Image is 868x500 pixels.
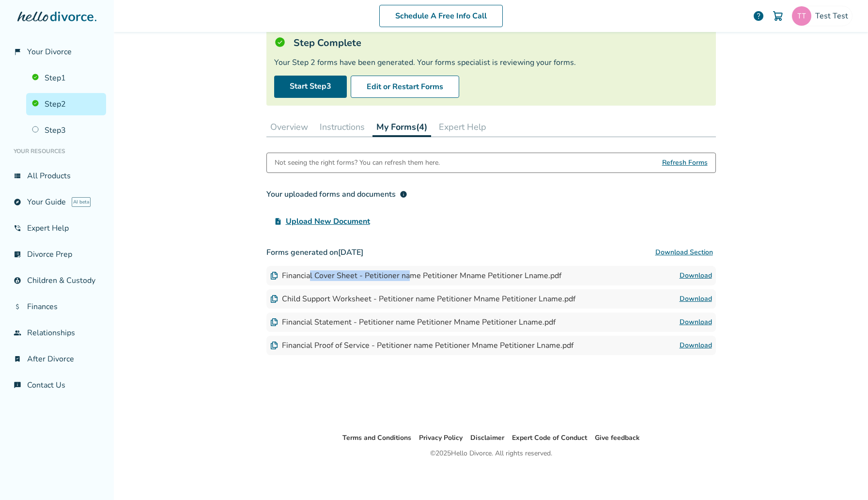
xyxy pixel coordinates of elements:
[400,190,407,198] span: info
[8,348,106,370] a: bookmark_checkAfter Divorce
[286,216,370,227] span: Upload New Document
[14,48,21,56] span: flag_2
[274,57,708,68] div: Your Step 2 forms have been generated. Your forms specialist is reviewing your forms.
[435,117,490,137] button: Expert Help
[275,153,440,172] div: Not seeing the right forms? You can refresh them here.
[8,41,106,63] a: flag_2Your Divorce
[815,11,852,21] span: Test Test
[14,172,21,180] span: view_list
[316,117,369,137] button: Instructions
[270,270,561,281] div: Financial Cover Sheet - Petitioner name Petitioner Mname Petitioner Lname.pdf
[372,117,431,137] button: My Forms(4)
[270,294,575,304] div: Child Support Worksheet - Petitioner name Petitioner Mname Petitioner Lname.pdf
[8,217,106,239] a: phone_in_talkExpert Help
[8,165,106,187] a: view_listAll Products
[680,270,712,281] a: Download
[8,269,106,292] a: account_childChildren & Custody
[8,191,106,213] a: exploreYour GuideAI beta
[430,448,552,459] div: © 2025 Hello Divorce. All rights reserved.
[8,296,106,318] a: attach_moneyFinances
[342,433,411,442] a: Terms and Conditions
[8,374,106,396] a: chat_infoContact Us
[792,6,811,26] img: sephiroth.jedidiah@freedrops.org
[753,10,764,22] a: help
[419,433,463,442] a: Privacy Policy
[512,433,587,442] a: Expert Code of Conduct
[14,277,21,284] span: account_child
[274,218,282,225] span: upload_file
[266,117,312,137] button: Overview
[652,243,716,262] button: Download Section
[379,5,503,27] a: Schedule A Free Info Call
[26,67,106,89] a: Step1
[274,76,347,98] a: Start Step3
[14,381,21,389] span: chat_info
[595,432,640,444] li: Give feedback
[26,93,106,115] a: Step2
[270,272,278,280] img: Document
[14,303,21,311] span: attach_money
[26,119,106,141] a: Step3
[27,47,72,57] span: Your Divorce
[680,316,712,328] a: Download
[294,36,361,49] h5: Step Complete
[270,317,556,328] div: Financial Statement - Petitioner name Petitioner Mname Petitioner Lname.pdf
[351,76,459,98] button: Edit or Restart Forms
[266,188,407,200] div: Your uploaded forms and documents
[270,318,278,326] img: Document
[662,153,708,172] span: Refresh Forms
[8,322,106,344] a: groupRelationships
[14,250,21,258] span: list_alt_check
[8,141,106,161] li: Your Resources
[270,340,573,351] div: Financial Proof of Service - Petitioner name Petitioner Mname Petitioner Lname.pdf
[266,243,716,262] h3: Forms generated on [DATE]
[72,197,91,207] span: AI beta
[680,293,712,305] a: Download
[820,453,868,500] iframe: Chat Widget
[8,243,106,266] a: list_alt_checkDivorce Prep
[14,329,21,337] span: group
[680,340,712,351] a: Download
[14,198,21,206] span: explore
[14,224,21,232] span: phone_in_talk
[470,432,504,444] li: Disclaimer
[270,342,278,349] img: Document
[14,355,21,363] span: bookmark_check
[270,295,278,303] img: Document
[772,10,784,22] img: Cart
